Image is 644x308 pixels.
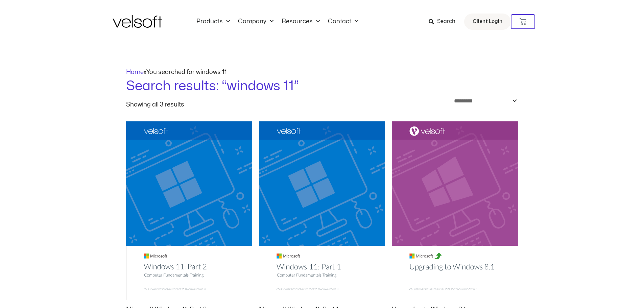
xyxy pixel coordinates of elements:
[126,69,227,75] span: »
[113,15,162,28] img: Velsoft Training Materials
[324,18,362,25] a: ContactMenu Toggle
[192,18,362,25] nav: Menu
[234,18,278,25] a: CompanyMenu Toggle
[126,77,518,96] h1: Search results: “windows 11”
[259,121,385,300] img: Microsoft Windows 11: Part 1
[450,96,518,106] select: Shop order
[126,121,252,300] img: Microsoft Windows 11: Part 2
[126,102,184,108] p: Showing all 3 results
[192,18,234,25] a: ProductsMenu Toggle
[429,16,460,27] a: Search
[126,69,144,75] a: Home
[278,18,324,25] a: ResourcesMenu Toggle
[464,14,511,30] a: Client Login
[437,17,455,26] span: Search
[392,121,518,301] img: Upgrading to Windows 8.1
[146,69,227,75] span: You searched for windows 11
[473,17,502,26] span: Client Login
